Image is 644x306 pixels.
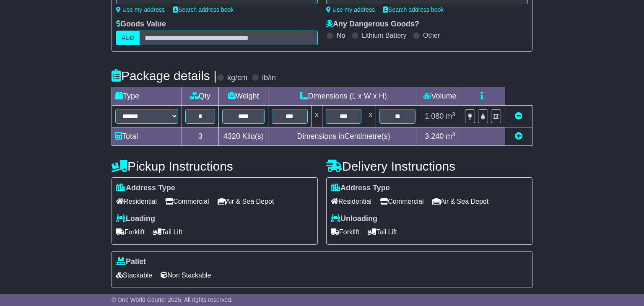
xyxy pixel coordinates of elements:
[112,69,217,83] h4: Package details |
[337,31,345,39] label: No
[219,127,268,146] td: Kilo(s)
[112,87,182,106] td: Type
[515,132,522,140] a: Add new item
[182,87,219,106] td: Qty
[182,127,219,146] td: 3
[219,87,268,106] td: Weight
[112,159,318,173] h4: Pickup Instructions
[515,112,522,120] a: Remove this item
[262,73,276,83] label: lb/in
[116,20,166,29] label: Goods Value
[116,214,155,223] label: Loading
[419,87,461,106] td: Volume
[161,269,211,282] span: Non Stackable
[425,132,444,140] span: 3.240
[116,31,140,45] label: AUD
[116,195,157,208] span: Residential
[116,257,146,267] label: Pallet
[268,87,419,106] td: Dimensions (L x W x H)
[446,112,455,120] span: m
[423,31,440,39] label: Other
[362,31,407,39] label: Lithium Battery
[425,112,444,120] span: 1.080
[365,106,376,127] td: x
[452,131,455,137] sup: 3
[331,214,377,223] label: Unloading
[432,195,489,208] span: Air & Sea Depot
[165,195,209,208] span: Commercial
[380,195,423,208] span: Commercial
[112,127,182,146] td: Total
[116,6,165,13] a: Use my address
[326,20,419,29] label: Any Dangerous Goods?
[223,132,240,140] span: 4320
[153,226,182,239] span: Tail Lift
[383,6,444,13] a: Search address book
[112,296,233,303] span: © One World Courier 2025. All rights reserved.
[446,132,455,140] span: m
[227,73,247,83] label: kg/cm
[452,111,455,117] sup: 3
[331,226,359,239] span: Forklift
[326,6,375,13] a: Use my address
[116,184,175,193] label: Address Type
[116,226,145,239] span: Forklift
[116,269,152,282] span: Stackable
[331,184,390,193] label: Address Type
[331,195,371,208] span: Residential
[311,106,322,127] td: x
[326,159,532,173] h4: Delivery Instructions
[218,195,274,208] span: Air & Sea Depot
[368,226,397,239] span: Tail Lift
[173,6,234,13] a: Search address book
[268,127,419,146] td: Dimensions in Centimetre(s)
